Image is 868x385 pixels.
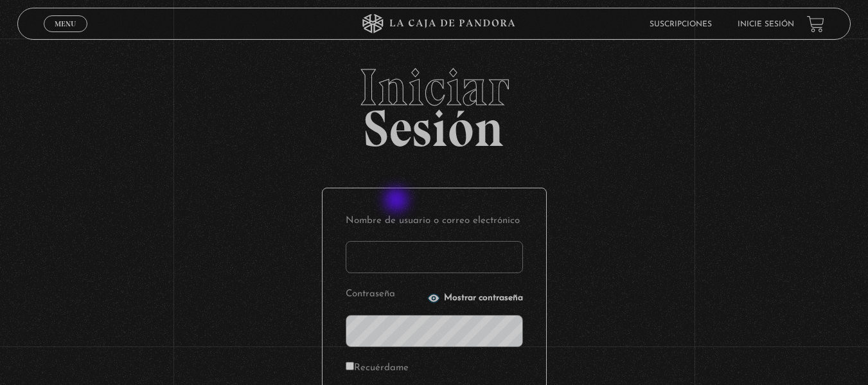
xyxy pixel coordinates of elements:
input: Recuérdame [346,362,354,370]
label: Contraseña [346,285,423,305]
a: Inicie sesión [738,21,794,28]
h2: Sesión [17,62,851,144]
span: Iniciar [17,62,851,113]
span: Mostrar contraseña [444,294,523,303]
span: Cerrar [50,31,80,40]
label: Nombre de usuario o correo electrónico [346,211,523,231]
button: Mostrar contraseña [427,292,523,305]
a: View your shopping cart [807,15,824,32]
label: Recuérdame [346,359,409,379]
a: Suscripciones [650,21,712,28]
span: Menu [55,20,76,28]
